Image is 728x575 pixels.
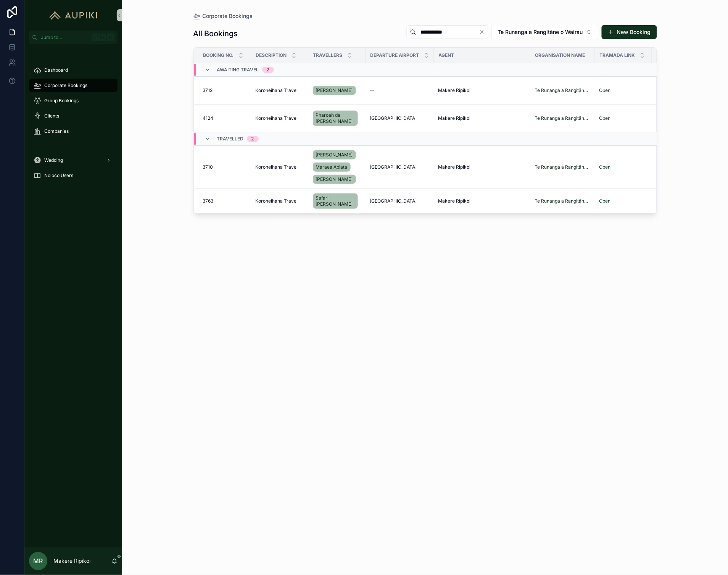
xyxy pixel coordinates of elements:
[316,87,353,93] span: [PERSON_NAME]
[313,163,351,172] a: Maraea Apiata
[29,31,118,44] button: Jump to...CtrlK
[599,87,647,93] a: Open
[217,136,244,142] span: Travelled
[602,25,657,39] button: New Booking
[203,164,213,170] span: 3710
[203,164,246,170] a: 3710
[316,152,353,158] span: [PERSON_NAME]
[438,198,471,204] span: Makere Ripikoi
[203,115,246,121] a: 4124
[313,175,356,184] a: [PERSON_NAME]
[535,52,585,58] span: Organisation Name
[438,164,471,170] span: Makere Ripikoi
[44,172,73,179] span: Noloco Users
[599,87,611,93] a: Open
[370,164,429,170] a: [GEOGRAPHIC_DATA]
[203,12,253,20] span: Corporate Bookings
[29,124,118,138] a: Companies
[29,94,118,108] a: Group Bookings
[203,52,234,58] span: Booking No.
[108,34,114,40] span: K
[256,87,304,93] a: Koroneihana Travel
[535,198,590,204] a: Te Runanga a Rangitāne o Wairau
[29,153,118,167] a: Wedding
[599,164,611,170] a: Open
[438,198,526,204] a: Makere Ripikoi
[44,98,79,104] span: Group Bookings
[313,86,356,95] a: [PERSON_NAME]
[193,28,238,39] h1: All Bookings
[438,164,526,170] a: Makere Ripikoi
[370,198,429,204] a: [GEOGRAPHIC_DATA]
[313,192,361,210] a: Safari [PERSON_NAME]
[46,9,101,21] img: App logo
[370,115,429,121] a: [GEOGRAPHIC_DATA]
[438,87,471,93] span: Makere Ripikoi
[34,557,43,566] span: MR
[256,52,287,58] span: Description
[438,87,526,93] a: Makere Ripikoi
[370,198,417,204] span: [GEOGRAPHIC_DATA]
[316,176,353,182] span: [PERSON_NAME]
[313,109,361,127] a: Pharoah de [PERSON_NAME]
[438,115,526,121] a: Makere Ripikoi
[203,115,214,121] span: 4124
[599,115,647,121] a: Open
[491,25,599,39] button: Select Button
[203,87,213,93] span: 3712
[599,198,647,204] a: Open
[535,87,590,93] a: Te Runanga a Rangitāne o Wairau
[313,84,361,97] a: [PERSON_NAME]
[316,164,348,170] span: Maraea Apiata
[370,87,375,93] span: --
[313,52,343,58] span: Travellers
[267,67,269,73] div: 2
[370,164,417,170] span: [GEOGRAPHIC_DATA]
[256,115,298,121] span: Koroneihana Travel
[256,87,298,93] span: Koroneihana Travel
[313,149,361,185] a: [PERSON_NAME]Maraea Apiata[PERSON_NAME]
[313,193,358,209] a: Safari [PERSON_NAME]
[439,52,454,58] span: Agent
[316,195,355,207] span: Safari [PERSON_NAME]
[251,136,254,142] div: 2
[535,115,590,121] a: Te Runanga a Rangitāne o Wairau
[256,198,304,204] a: Koroneihana Travel
[44,67,68,73] span: Dashboard
[256,164,304,170] a: Koroneihana Travel
[498,28,583,36] span: Te Runanga a Rangitāne o Wairau
[313,111,358,126] a: Pharoah de [PERSON_NAME]
[256,164,298,170] span: Koroneihana Travel
[29,169,118,182] a: Noloco Users
[217,67,259,73] span: Awaiting Travel
[92,34,106,41] span: Ctrl
[203,198,214,204] span: 3763
[370,87,429,93] a: --
[193,12,253,20] a: Corporate Bookings
[370,52,419,58] span: Departure Airport
[535,164,590,170] a: Te Runanga a Rangitāne o Wairau
[599,198,611,204] a: Open
[41,34,89,40] span: Jump to...
[29,79,118,92] a: Corporate Bookings
[44,128,69,134] span: Companies
[256,115,304,121] a: Koroneihana Travel
[203,198,246,204] a: 3763
[256,198,298,204] span: Koroneihana Travel
[313,150,356,159] a: [PERSON_NAME]
[438,115,471,121] span: Makere Ripikoi
[44,157,63,163] span: Wedding
[29,63,118,77] a: Dashboard
[44,113,59,119] span: Clients
[599,115,611,121] a: Open
[599,164,647,170] a: Open
[316,112,355,124] span: Pharoah de [PERSON_NAME]
[600,52,635,58] span: Tramada Link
